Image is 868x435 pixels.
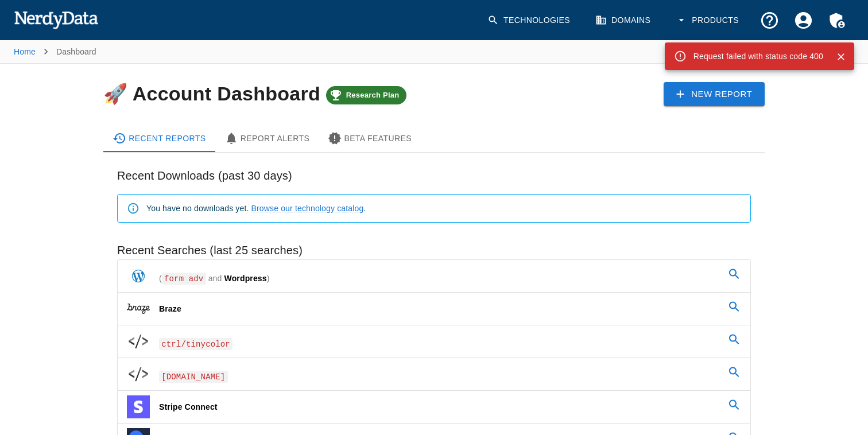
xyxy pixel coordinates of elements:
[159,402,218,411] span: Stripe Connect
[117,166,751,185] h6: Recent Downloads (past 30 days)
[820,3,854,37] button: Admin Menu
[118,260,750,292] a: (form adv and Wordpress)
[206,274,224,283] span: and
[103,83,406,104] h4: 🚀 Account Dashboard
[224,274,267,283] span: Wordpress
[118,325,750,358] a: ctrl/tinycolor
[832,48,850,65] button: Close
[480,3,579,37] a: Technologies
[118,358,750,390] a: [DOMAIN_NAME]
[159,371,228,383] span: [DOMAIN_NAME]
[146,198,366,219] div: You have no downloads yet. .
[162,273,206,285] span: form adv
[14,40,96,63] nav: breadcrumb
[669,3,748,37] button: Products
[753,3,786,37] button: Support and Documentation
[328,131,412,145] div: Beta Features
[56,46,96,57] p: Dashboard
[588,3,660,37] a: Domains
[786,3,820,37] button: Account Settings
[224,131,310,145] div: Report Alerts
[664,82,765,106] a: New Report
[267,274,270,283] span: )
[118,293,750,325] a: Braze
[159,304,181,313] span: Braze
[117,241,751,259] h6: Recent Searches (last 25 searches)
[159,274,162,283] span: (
[326,83,406,104] a: Research Plan
[251,204,364,213] a: Browse our technology catalog
[14,8,98,31] img: NerdyData.com
[118,391,750,423] a: Stripe Connect
[113,131,206,145] div: Recent Reports
[339,91,406,100] span: Research Plan
[14,47,36,56] a: Home
[693,46,823,67] div: Request failed with status code 400
[159,338,232,350] span: ctrl/tinycolor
